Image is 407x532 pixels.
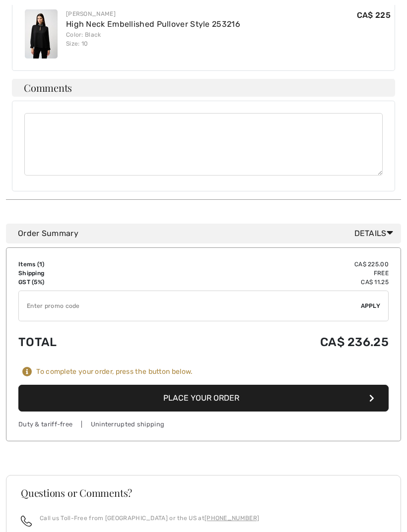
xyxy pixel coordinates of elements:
div: Duty & tariff-free | Uninterrupted shipping [18,420,389,429]
a: [PHONE_NUMBER] [204,515,259,522]
span: Apply [361,302,381,311]
span: CA$ 225 [357,11,391,20]
input: Promo code [19,292,361,321]
td: Shipping [18,269,151,278]
div: [PERSON_NAME] [66,10,240,19]
span: Details [354,228,397,240]
p: Call us Toll-Free from [GEOGRAPHIC_DATA] or the US at [40,514,259,523]
td: GST (5%) [18,278,151,287]
td: CA$ 11.25 [151,278,389,287]
span: 1 [39,261,42,268]
img: call [21,516,32,527]
div: Order Summary [18,228,397,240]
img: High Neck Embellished Pullover Style 253216 [25,10,58,59]
button: Place Your Order [18,385,389,412]
div: To complete your order, press the button below. [36,368,193,377]
td: Items ( ) [18,260,151,269]
td: CA$ 236.25 [151,326,389,359]
a: High Neck Embellished Pullover Style 253216 [66,20,240,29]
td: Free [151,269,389,278]
td: Total [18,326,151,359]
textarea: Comments [24,114,383,176]
div: Color: Black Size: 10 [66,31,240,49]
h3: Questions or Comments? [21,488,386,498]
h4: Comments [12,79,395,97]
td: CA$ 225.00 [151,260,389,269]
